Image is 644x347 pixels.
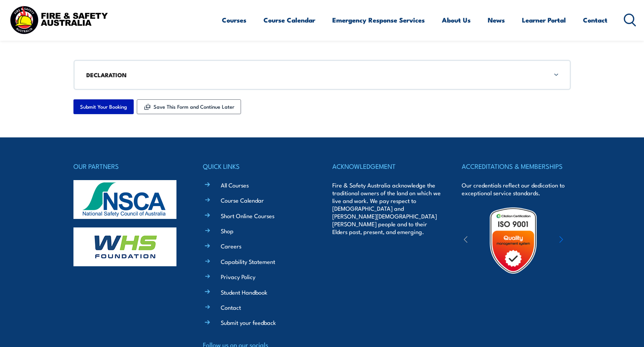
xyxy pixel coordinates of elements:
a: Submit your feedback [221,318,276,326]
a: Short Online Courses [221,212,274,220]
p: Fire & Safety Australia acknowledge the traditional owners of the land on which we live and work.... [332,181,441,236]
a: Student Handbook [221,288,267,296]
a: Contact [583,10,607,30]
a: Learner Portal [522,10,566,30]
h4: QUICK LINKS [203,161,312,172]
a: Course Calendar [264,10,315,30]
a: Course Calendar [221,196,264,204]
p: Our credentials reflect our dedication to exceptional service standards. [462,181,571,197]
a: Privacy Policy [221,272,255,281]
h4: ACCREDITATIONS & MEMBERSHIPS [462,161,571,172]
a: Emergency Response Services [332,10,425,30]
button: Save This Form and Continue Later [137,99,241,114]
div: DECLARATION [73,60,571,90]
a: About Us [442,10,471,30]
img: ewpa-logo [548,227,615,254]
h4: ACKNOWLEDGEMENT [332,161,441,172]
a: Capability Statement [221,257,275,265]
a: Courses [222,10,246,30]
h3: DECLARATION [86,71,558,79]
a: Careers [221,242,241,250]
a: Contact [221,303,241,311]
a: All Courses [221,181,249,189]
a: Shop [221,227,234,235]
h4: OUR PARTNERS [73,161,182,172]
input: Submit Your Booking [73,99,134,114]
img: nsca-logo-footer [73,180,176,219]
img: Untitled design (19) [479,206,547,274]
img: whs-logo-footer [73,227,176,266]
a: News [488,10,505,30]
